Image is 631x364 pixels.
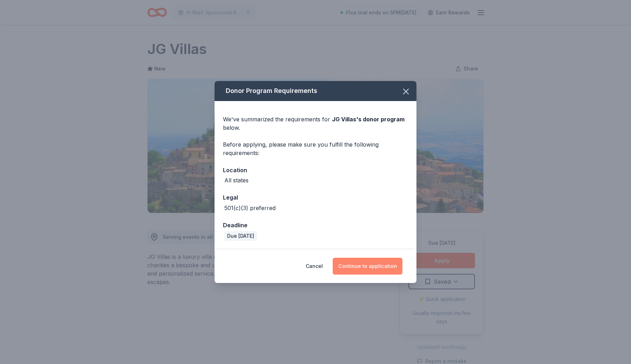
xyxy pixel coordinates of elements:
[215,81,416,101] div: Donor Program Requirements
[223,166,408,175] div: Location
[306,258,323,275] button: Cancel
[223,193,408,202] div: Legal
[332,116,405,123] span: JG Villas 's donor program
[224,231,257,241] div: Due [DATE]
[223,221,408,230] div: Deadline
[224,204,276,212] div: 501(c)(3) preferred
[223,115,408,132] div: We've summarized the requirements for below.
[223,140,408,157] div: Before applying, please make sure you fulfill the following requirements:
[333,258,402,275] button: Continue to application
[224,176,249,184] div: All states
